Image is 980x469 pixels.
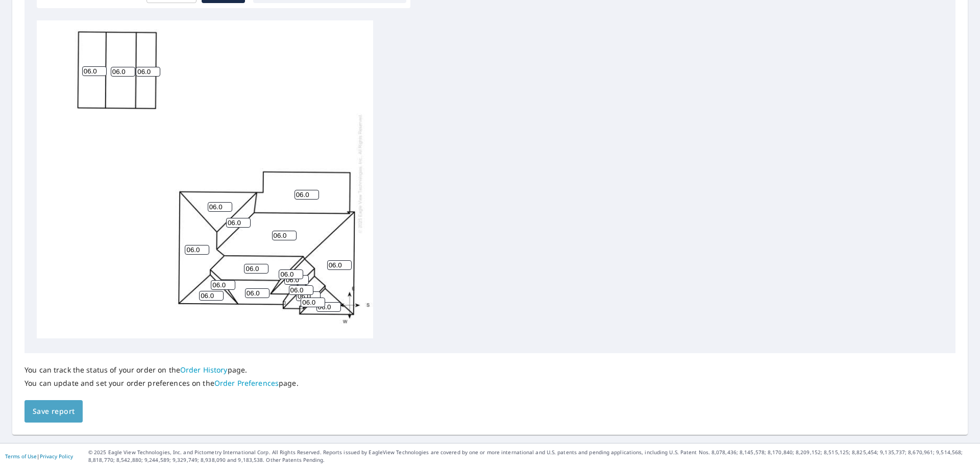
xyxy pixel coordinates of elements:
[33,405,75,418] span: Save report
[214,378,279,388] a: Order Preferences
[24,365,299,375] p: You can track the status of your order on the page.
[24,400,83,423] button: Save report
[24,379,299,388] p: You can update and set your order preferences on the page.
[40,453,73,460] a: Privacy Policy
[5,453,37,460] a: Terms of Use
[180,365,228,375] a: Order History
[88,449,975,464] p: © 2025 Eagle View Technologies, Inc. and Pictometry International Corp. All Rights Reserved. Repo...
[5,453,73,459] p: |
